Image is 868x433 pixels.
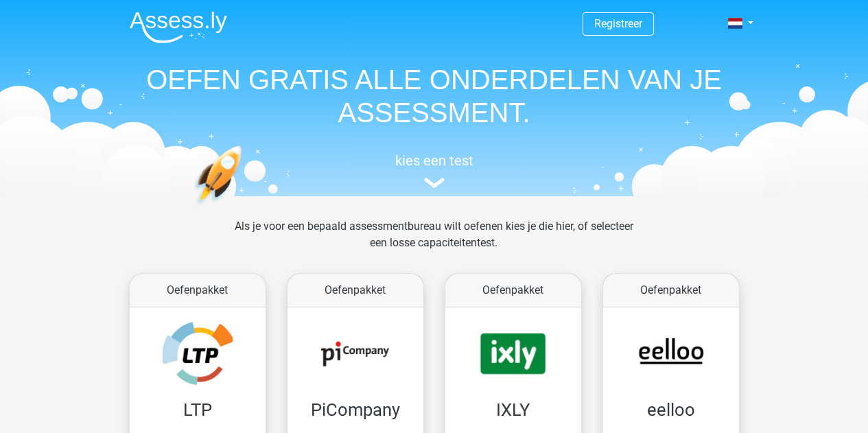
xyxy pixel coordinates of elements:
[119,152,750,189] a: kies een test
[119,63,750,129] h1: OEFEN GRATIS ALLE ONDERDELEN VAN JE ASSESSMENT.
[224,218,644,268] div: Als je voor een bepaald assessmentbureau wilt oefenen kies je die hier, of selecteer een losse ca...
[130,11,227,43] img: Assessly
[194,145,295,270] img: oefenen
[119,152,750,169] h5: kies een test
[594,17,642,30] a: Registreer
[424,178,445,188] img: assessment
